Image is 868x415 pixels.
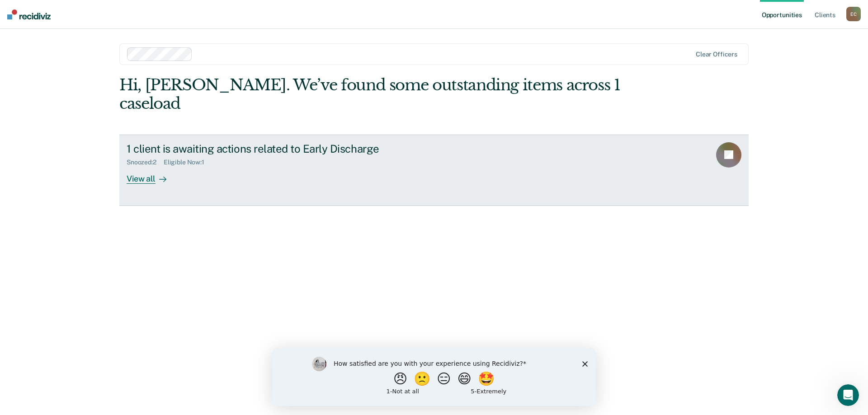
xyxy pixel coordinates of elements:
[846,7,861,21] button: EC
[696,51,737,58] div: Clear officers
[127,159,164,166] div: Snoozed : 2
[127,142,444,155] div: 1 client is awaiting actions related to Early Discharge
[272,348,596,406] iframe: Survey by Kim from Recidiviz
[127,166,177,184] div: View all
[119,76,623,113] div: Hi, [PERSON_NAME]. We’ve found some outstanding items across 1 caseload
[846,7,861,21] div: E C
[164,159,212,166] div: Eligible Now : 1
[119,135,749,206] a: 1 client is awaiting actions related to Early DischargeSnoozed:2Eligible Now:1View all
[837,384,859,406] iframe: Intercom live chat
[7,9,51,19] img: Recidiviz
